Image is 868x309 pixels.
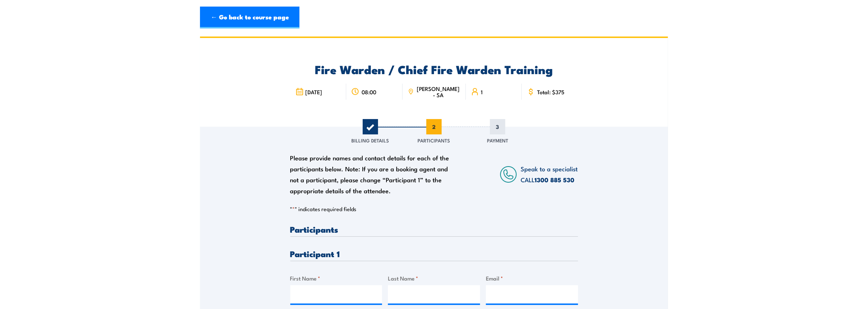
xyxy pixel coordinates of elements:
span: 1 [363,119,378,134]
p: " " indicates required fields [290,205,578,213]
span: 08:00 [362,89,376,95]
span: Total: $375 [537,89,565,95]
span: Billing Details [352,137,389,144]
label: Last Name [388,274,480,282]
h3: Participant 1 [290,249,578,258]
span: Participants [418,137,450,144]
span: Speak to a specialist CALL [521,164,578,184]
span: 3 [490,119,505,134]
span: 2 [426,119,442,134]
a: 1300 885 530 [535,175,574,184]
h2: Fire Warden / Chief Fire Warden Training [290,64,578,74]
label: Email [486,274,578,282]
h3: Participants [290,225,578,233]
label: First Name [290,274,382,282]
span: [PERSON_NAME] - SA [416,85,460,98]
a: ← Go back to course page [200,7,299,28]
span: Payment [487,137,508,144]
span: [DATE] [306,89,322,95]
span: 1 [481,89,483,95]
div: Please provide names and contact details for each of the participants below. Note: If you are a b... [290,152,456,196]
